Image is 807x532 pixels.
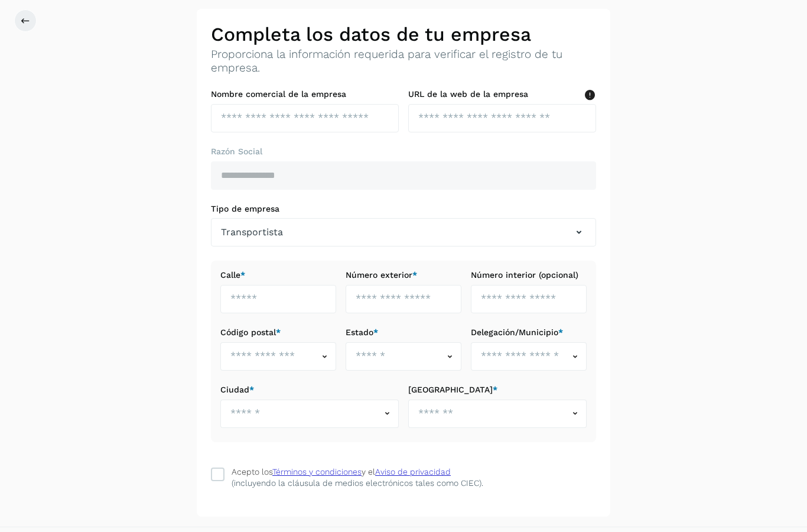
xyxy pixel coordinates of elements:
[220,385,399,395] label: Ciudad
[232,466,451,478] div: Acepto los y el
[211,23,596,46] h2: Completa los datos de tu empresa
[211,147,596,157] label: Razón Social
[211,204,596,214] label: Tipo de empresa
[221,225,283,239] span: Transportista
[346,270,461,280] label: Número exterior
[375,467,451,476] a: Aviso de privacidad
[346,327,461,338] label: Estado
[232,478,483,488] p: (incluyendo la cláusula de medios electrónicos tales como CIEC).
[471,270,587,280] label: Número interior (opcional)
[471,327,587,338] label: Delegación/Municipio
[408,385,587,395] label: [GEOGRAPHIC_DATA]
[408,89,596,99] label: URL de la web de la empresa
[220,327,336,338] label: Código postal
[211,48,596,75] p: Proporciona la información requerida para verificar el registro de tu empresa.
[272,467,362,476] a: Términos y condiciones
[220,270,336,280] label: Calle
[211,89,399,99] label: Nombre comercial de la empresa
